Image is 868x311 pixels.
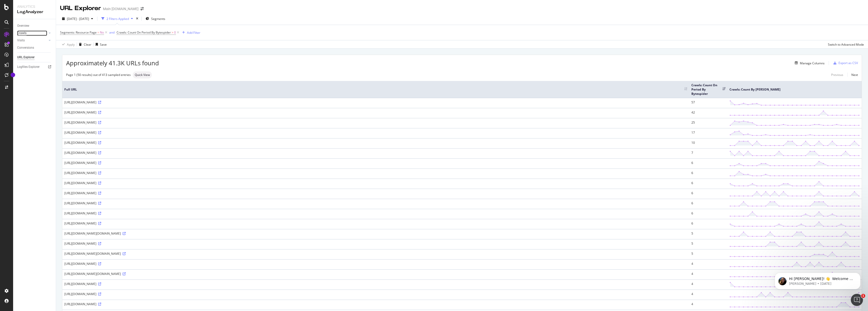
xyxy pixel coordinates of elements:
div: [URL][DOMAIN_NAME] [64,191,687,195]
a: Crawls [17,31,47,36]
th: Full URL: activate to sort column ascending [62,81,689,98]
td: 6 [689,199,727,209]
td: 6 [689,179,727,189]
div: Clear [84,42,91,47]
div: [URL][DOMAIN_NAME] [64,241,687,246]
a: Next [847,71,858,78]
div: Save [100,42,107,47]
div: Analytics [17,4,52,9]
div: [URL][DOMAIN_NAME] [64,120,687,125]
div: [URL][DOMAIN_NAME] [64,221,687,225]
div: Overview [17,23,29,29]
a: URL Explorer [17,55,52,60]
td: 6 [689,209,727,219]
td: 4 [689,259,727,269]
span: Segments: Resource Page [60,30,97,35]
div: [URL][DOMAIN_NAME][DOMAIN_NAME] [64,231,687,236]
div: URL Explorer [17,55,35,60]
div: and [109,30,115,35]
span: Crawls: Count On Period By Bytespider [117,30,171,35]
div: [URL][DOMAIN_NAME][DOMAIN_NAME] [64,272,687,276]
div: Switch to Advanced Mode [828,42,864,47]
iframe: Intercom notifications message [767,262,868,297]
a: Conversions [17,45,52,50]
div: [URL][DOMAIN_NAME] [64,110,687,115]
button: Apply [60,40,75,48]
div: Crawls [17,31,26,36]
h5: Bazaarvoice Analytics content is not detected on this page. [2,12,74,20]
div: Apply [67,42,75,47]
div: [URL][DOMAIN_NAME] [64,302,687,306]
span: 0 [174,29,176,36]
div: Tooltip anchor [11,73,15,77]
button: [DATE] - [DATE] [60,15,95,23]
div: [URL][DOMAIN_NAME][DOMAIN_NAME] [64,251,687,256]
button: Export as CSV [831,59,858,67]
div: LogAnalyzer [17,9,52,15]
a: Logfiles Explorer [17,64,52,70]
button: Manage Columns [793,60,825,66]
a: Overview [17,23,52,29]
button: Clear [77,40,91,48]
td: 10 [689,138,727,148]
div: Export as CSV [838,61,858,65]
td: 42 [689,108,727,118]
div: [URL][DOMAIN_NAME] [64,161,687,165]
button: Add Filter [180,30,200,36]
div: [URL][DOMAIN_NAME] [64,130,687,135]
td: 4 [689,269,727,279]
p: Analytics Inspector 1.7.0 [2,2,74,7]
td: 25 [689,118,727,128]
td: 4 [689,279,727,290]
td: 17 [689,128,727,138]
button: 2 Filters Applied [99,15,135,23]
td: 7 [689,148,727,158]
a: Enable Validation [2,28,31,33]
a: Visits [17,38,47,43]
span: No [100,29,104,36]
div: [URL][DOMAIN_NAME] [64,282,687,286]
th: Crawls: Count On Period By Bytespider: activate to sort column ascending [689,81,727,98]
div: [URL][DOMAIN_NAME] [64,100,687,104]
button: Segments [144,15,167,23]
td: 5 [689,239,727,249]
span: > [172,30,173,35]
td: 6 [689,158,727,168]
div: Add Filter [187,31,200,35]
td: 6 [689,219,727,229]
span: Quick View [135,73,150,76]
div: [URL][DOMAIN_NAME] [64,201,687,205]
td: 4 [689,300,727,310]
abbr: Enabling validation will send analytics events to the Bazaarvoice validation service. If an event... [2,28,31,33]
div: [URL][DOMAIN_NAME] [64,292,687,296]
span: = [97,30,99,35]
td: 6 [689,168,727,179]
div: [URL][DOMAIN_NAME] [64,181,687,185]
span: [DATE] - [DATE] [67,17,89,21]
span: 1 [861,294,865,298]
button: and [109,30,115,35]
div: [URL][DOMAIN_NAME] [64,151,687,155]
span: Approximately 41.3K URLs found [66,59,159,67]
div: 2 Filters Applied [106,17,129,21]
div: [URL][DOMAIN_NAME] [64,211,687,215]
div: arrow-right-arrow-left [141,7,144,11]
td: 5 [689,229,727,239]
div: neutral label [133,71,152,78]
button: Switch to Advanced Mode [826,40,864,48]
td: 57 [689,98,727,108]
div: URL Explorer [60,4,101,13]
div: Page 1 (50 results) out of 413 sampled entries [66,73,131,77]
td: 4 [689,290,727,300]
td: 5 [689,249,727,259]
span: Segments [151,17,165,21]
button: Save [94,40,107,48]
td: 6 [689,189,727,199]
div: Visits [17,38,25,43]
div: Main [DOMAIN_NAME] [103,6,139,11]
div: Conversions [17,45,34,50]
